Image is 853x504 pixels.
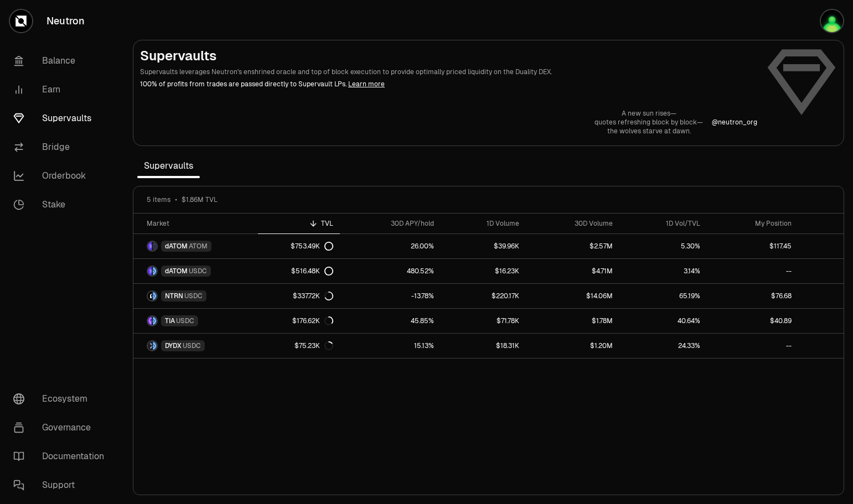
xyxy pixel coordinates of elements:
a: $516.48K [258,259,340,283]
a: Earn [4,75,120,104]
p: Supervaults leverages Neutron's enshrined oracle and top of block execution to provide optimally ... [140,67,757,77]
div: $75.23K [294,341,333,350]
a: $39.96K [441,234,526,258]
a: $337.72K [258,284,340,308]
a: Bridge [4,133,120,162]
div: 1D Volume [447,219,519,228]
img: dATOM Logo [148,242,152,251]
div: $176.62K [292,316,333,325]
img: ATOM Logo [153,242,157,251]
img: USDC Logo [153,316,157,325]
a: 480.52% [340,259,441,283]
div: 1D Vol/TVL [626,219,701,228]
img: DYDX Logo [148,341,152,350]
a: NTRN LogoUSDC LogoNTRNUSDC [133,284,258,308]
a: Stake [4,190,120,219]
a: 40.64% [619,309,707,333]
a: Support [4,471,120,500]
a: -- [707,334,798,358]
a: $176.62K [258,309,340,333]
a: 45.85% [340,309,441,333]
a: $18.31K [441,334,526,358]
a: A new sun rises—quotes refreshing block by block—the wolves starve at dawn. [594,109,703,136]
a: 65.19% [619,284,707,308]
span: TIA [165,316,175,325]
a: -13.78% [340,284,441,308]
span: dATOM [165,242,188,251]
span: dATOM [165,267,188,276]
a: 5.30% [619,234,707,258]
a: $16.23K [441,259,526,283]
span: DYDX [165,341,182,350]
p: A new sun rises— [594,109,703,118]
p: @ neutron_org [712,118,757,127]
a: $2.57M [526,234,619,258]
a: 26.00% [340,234,441,258]
span: USDC [189,267,207,276]
img: USDC Logo [153,341,157,350]
span: $1.86M TVL [182,195,218,204]
a: dATOM LogoUSDC LogodATOMUSDC [133,259,258,283]
img: dATOM Logo [148,267,152,276]
a: Orderbook [4,162,120,190]
a: $14.06M [526,284,619,308]
div: Market [147,219,251,228]
a: $71.78K [441,309,526,333]
img: USDC Logo [153,292,157,300]
div: $753.49K [291,242,333,251]
img: NTRN Logo [148,292,152,300]
a: $40.89 [707,309,798,333]
a: $76.68 [707,284,798,308]
img: 0xEvilPixie (DROP,Neutron) [821,10,843,32]
span: USDC [183,341,201,350]
a: $4.71M [526,259,619,283]
a: @neutron_org [712,118,757,127]
span: NTRN [165,292,183,300]
div: $516.48K [291,267,333,276]
span: Supervaults [137,155,200,177]
a: $75.23K [258,334,340,358]
a: $1.78M [526,309,619,333]
a: TIA LogoUSDC LogoTIAUSDC [133,309,258,333]
img: USDC Logo [153,267,157,276]
span: USDC [176,316,194,325]
a: $117.45 [707,234,798,258]
span: 5 items [147,195,170,204]
div: $337.72K [293,292,333,300]
p: the wolves starve at dawn. [594,127,703,136]
a: -- [707,259,798,283]
a: Governance [4,413,120,442]
a: 15.13% [340,334,441,358]
p: 100% of profits from trades are passed directly to Supervault LPs. [140,79,757,89]
div: TVL [265,219,333,228]
span: ATOM [189,242,208,251]
a: Learn more [348,80,385,89]
a: $753.49K [258,234,340,258]
a: Documentation [4,442,120,471]
a: 24.33% [619,334,707,358]
a: 3.14% [619,259,707,283]
div: 30D APY/hold [347,219,434,228]
a: Supervaults [4,104,120,133]
div: My Position [714,219,791,228]
a: Balance [4,46,120,75]
a: $220.17K [441,284,526,308]
span: USDC [184,292,203,300]
a: DYDX LogoUSDC LogoDYDXUSDC [133,334,258,358]
h2: Supervaults [140,47,757,65]
p: quotes refreshing block by block— [594,118,703,127]
a: $1.20M [526,334,619,358]
a: Ecosystem [4,385,120,413]
img: TIA Logo [148,316,152,325]
div: 30D Volume [533,219,613,228]
a: dATOM LogoATOM LogodATOMATOM [133,234,258,258]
